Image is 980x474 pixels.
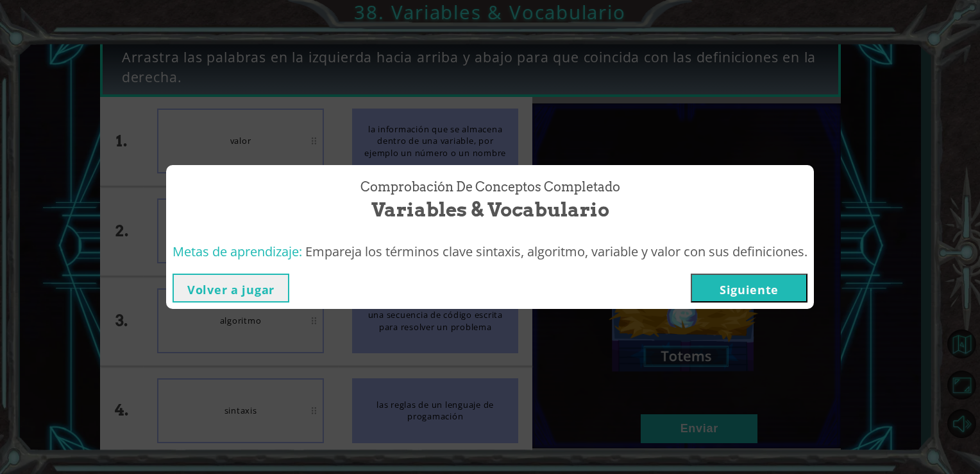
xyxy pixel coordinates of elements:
span: Empareja los términos clave sintaxis, algoritmo, variable y valor con sus definiciones. [305,243,807,260]
button: Siguiente [691,274,807,303]
button: Volver a jugar [173,274,289,303]
span: Metas de aprendizaje: [173,243,302,260]
span: Variables & Vocabulario [371,196,609,224]
span: Comprobación de conceptos Completado [360,178,620,197]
